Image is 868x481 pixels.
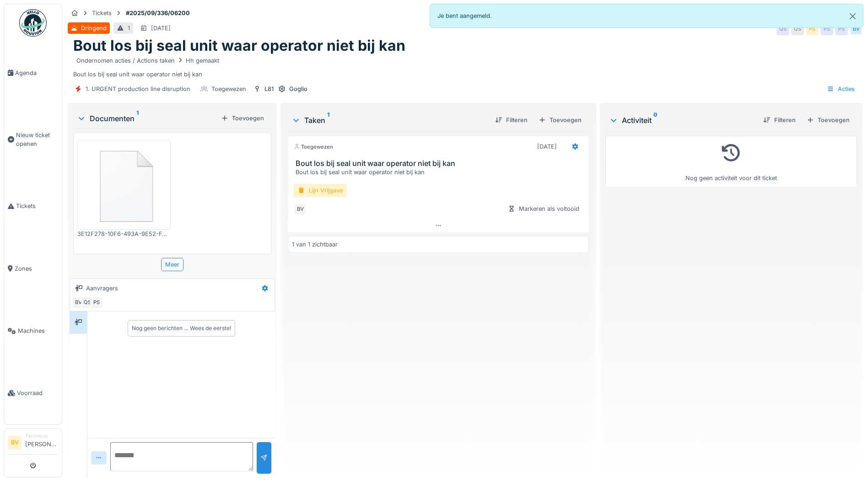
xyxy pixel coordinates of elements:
[86,85,190,93] div: 1. URGENT production line disruption
[211,85,246,93] div: Toegewezen
[15,264,58,273] span: Zones
[72,296,85,309] div: BV
[4,300,62,362] a: Machines
[4,362,62,424] a: Voorraad
[81,296,94,309] div: QS
[151,24,171,32] div: [DATE]
[803,114,853,126] div: Toevoegen
[77,230,171,238] div: 3E12F278-10F6-493A-9E52-FAB3E655EB03.mov
[25,433,58,452] li: [PERSON_NAME]
[132,324,231,332] div: Nog geen berichten … Wees de eerste!
[17,389,58,397] span: Voorraad
[90,296,103,309] div: PS
[430,4,864,28] div: Je bent aangemeld.
[294,203,307,215] div: BV
[296,168,585,176] div: Bout los bij seal unit waar operator niet bij kan
[327,115,329,126] sup: 1
[80,142,168,227] img: 84750757-fdcc6f00-afbb-11ea-908a-1074b026b06b.png
[161,258,183,271] div: Meer
[77,113,217,124] div: Documenten
[264,85,274,93] div: L81
[504,203,583,215] div: Markeren als voltooid
[25,433,58,439] div: Technicus
[86,284,118,293] div: Aanvragers
[609,115,756,126] div: Activiteit
[294,184,347,197] div: Lijn Vrijgave
[296,159,585,168] h3: Bout los bij seal unit waar operator niet bij kan
[16,202,58,210] span: Tickets
[611,140,851,182] div: Nog geen activiteit voor dit ticket
[73,55,857,79] div: Bout los bij seal unit waar operator niet bij kan
[835,22,848,35] div: PS
[128,24,130,32] div: 1
[823,82,859,96] div: Acties
[73,37,405,54] h1: Bout los bij seal unit waar operator niet bij kan
[776,22,789,35] div: QS
[292,240,338,249] div: 1 van 1 zichtbaar
[8,433,58,454] a: BV Technicus[PERSON_NAME]
[491,114,531,126] div: Filteren
[4,237,62,299] a: Zones
[92,9,112,17] div: Tickets
[842,4,863,28] button: Close
[791,22,804,35] div: QS
[4,104,62,175] a: Nieuw ticket openen
[535,114,585,126] div: Toevoegen
[122,9,194,17] strong: #2025/09/336/06200
[8,436,22,449] li: BV
[16,131,58,148] span: Nieuw ticket openen
[18,326,58,335] span: Machines
[4,42,62,104] a: Agenda
[19,9,47,37] img: Badge_color-CXgf-gQk.svg
[217,112,268,124] div: Toevoegen
[653,115,658,126] sup: 0
[81,24,107,32] div: Dringend
[289,85,307,93] div: Goglio
[291,115,488,126] div: Taken
[850,22,863,35] div: BV
[4,175,62,237] a: Tickets
[15,69,58,77] span: Agenda
[806,22,819,35] div: PS
[820,22,833,35] div: PS
[136,113,139,124] sup: 1
[537,142,557,151] div: [DATE]
[294,143,333,151] div: Toegewezen
[760,114,799,126] div: Filteren
[76,56,219,65] div: Ondernomen acties / Actions taken Hh gemaakt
